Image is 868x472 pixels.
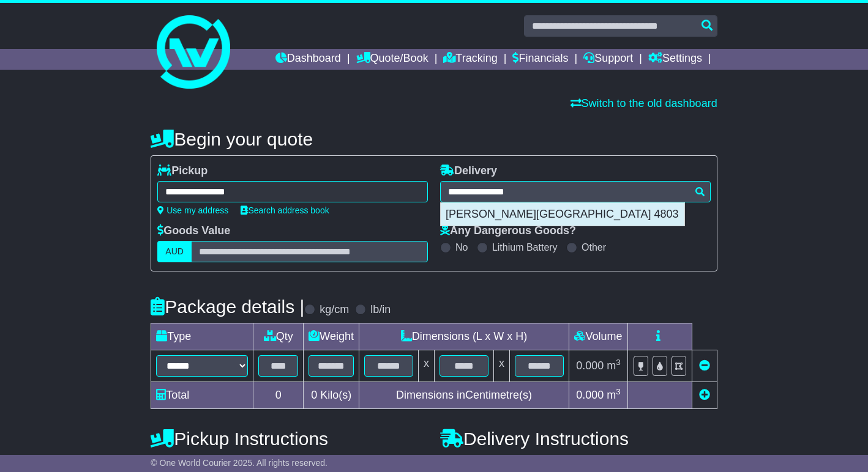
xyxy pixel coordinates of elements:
[304,323,359,350] td: Weight
[157,205,228,215] a: Use my address
[241,205,329,215] a: Search address book
[356,49,428,70] a: Quote/Book
[275,49,341,70] a: Dashboard
[699,360,710,372] a: Remove this item
[151,323,253,350] td: Type
[455,242,468,253] label: No
[157,164,208,178] label: Pickup
[151,429,428,449] h4: Pickup Instructions
[616,387,621,396] sup: 3
[419,350,435,382] td: x
[157,224,230,238] label: Goods Value
[440,181,711,202] typeahead: Please provide city
[151,297,304,317] h4: Package details |
[320,303,349,317] label: kg/cm
[441,203,684,226] div: [PERSON_NAME][GEOGRAPHIC_DATA] 4803
[512,49,568,70] a: Financials
[440,224,576,238] label: Any Dangerous Goods?
[607,360,621,372] span: m
[699,389,710,401] a: Add new item
[359,382,569,409] td: Dimensions in Centimetre(s)
[616,358,621,367] sup: 3
[576,360,604,372] span: 0.000
[151,129,717,149] h4: Begin your quote
[492,242,558,253] label: Lithium Battery
[157,241,192,262] label: AUD
[440,164,497,178] label: Delivery
[582,242,606,253] label: Other
[583,49,633,70] a: Support
[304,382,359,409] td: Kilo(s)
[359,323,569,350] td: Dimensions (L x W x H)
[571,97,717,109] a: Switch to the old dashboard
[253,382,304,409] td: 0
[370,303,391,317] label: lb/in
[569,323,628,350] td: Volume
[253,323,304,350] td: Qty
[151,458,327,468] span: © One World Courier 2025. All rights reserved.
[151,382,253,409] td: Total
[576,389,604,401] span: 0.000
[311,389,317,401] span: 0
[494,350,510,382] td: x
[443,49,497,70] a: Tracking
[648,49,702,70] a: Settings
[607,389,621,401] span: m
[440,429,717,449] h4: Delivery Instructions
